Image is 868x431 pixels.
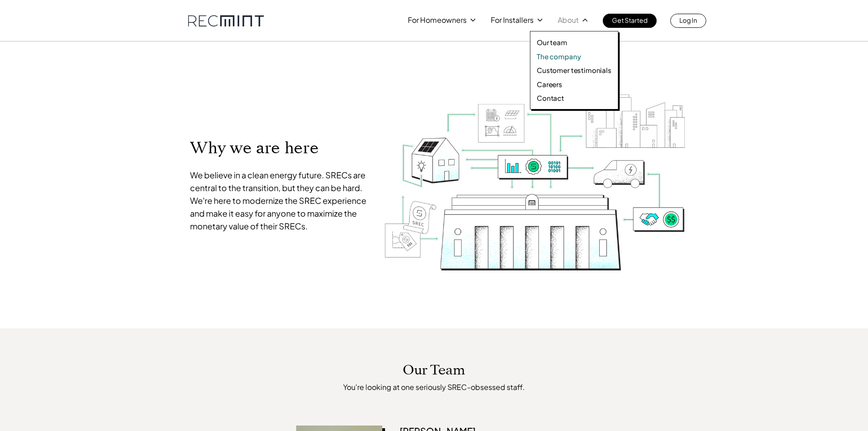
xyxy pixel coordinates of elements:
[537,52,611,61] a: The company
[537,38,567,47] p: Our team
[558,14,579,26] p: About
[408,14,467,26] p: For Homeowners
[190,138,369,158] p: Why we are here
[537,93,564,103] p: Contact
[537,80,611,89] a: Careers
[679,14,697,26] p: Log In
[537,38,611,47] a: Our team
[537,52,580,61] p: The company
[670,14,706,28] a: Log In
[612,14,647,26] p: Get Started
[190,169,369,233] p: We believe in a clean energy future. SRECs are central to the transition, but they can be hard. W...
[537,93,611,103] a: Contact
[603,14,657,28] a: Get Started
[537,66,611,75] a: Customer testimonials
[403,363,465,378] p: Our Team
[491,14,534,26] p: For Installers
[537,80,562,89] p: Careers
[296,383,572,391] p: You're looking at one seriously SREC-obsessed staff.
